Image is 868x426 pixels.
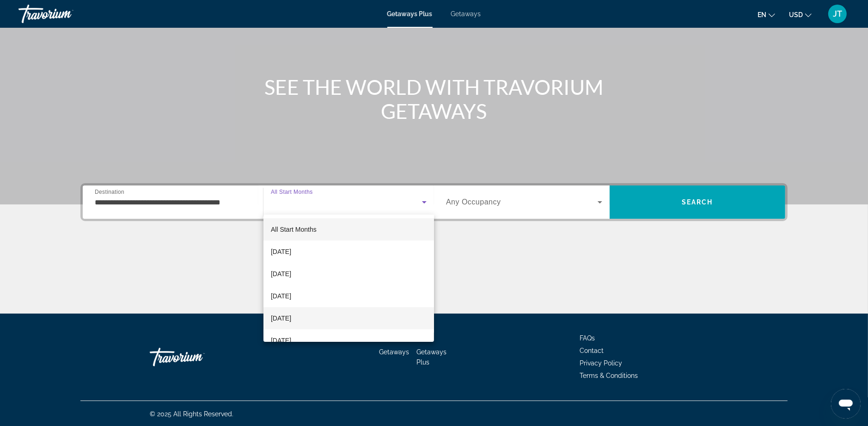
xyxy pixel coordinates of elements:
span: [DATE] [271,246,291,257]
span: [DATE] [271,313,291,324]
span: All Start Months [271,226,317,233]
iframe: Button to launch messaging window [831,389,861,419]
span: [DATE] [271,335,291,346]
span: [DATE] [271,290,291,302]
span: [DATE] [271,268,291,279]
